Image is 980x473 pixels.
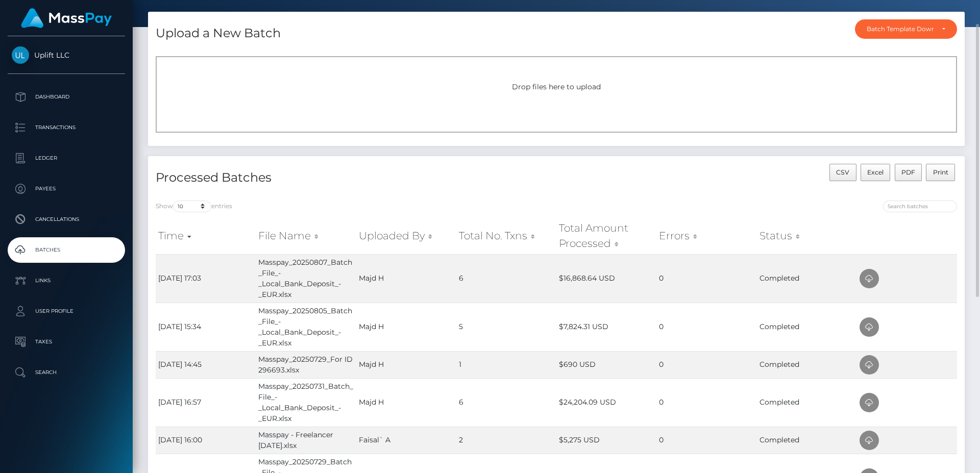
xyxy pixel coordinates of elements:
[512,82,601,91] span: Drop files here to upload
[656,427,756,454] td: 0
[12,304,121,319] p: User Profile
[12,151,121,166] p: Ledger
[855,19,957,39] button: Batch Template Download
[156,254,256,303] td: [DATE] 17:03
[8,51,125,60] span: Uplift LLC
[656,254,756,303] td: 0
[933,168,948,176] span: Print
[656,378,756,427] td: 0
[656,218,756,254] th: Errors: activate to sort column ascending
[156,201,232,212] label: Show entries
[757,218,857,254] th: Status: activate to sort column ascending
[21,8,112,28] img: MassPay Logo
[8,84,125,110] a: Dashboard
[156,169,549,187] h4: Processed Batches
[867,168,884,176] span: Excel
[556,303,656,351] td: $7,824.31 USD
[861,164,891,181] button: Excel
[8,207,125,232] a: Cancellations
[656,351,756,378] td: 0
[836,168,849,176] span: CSV
[12,334,121,350] p: Taxes
[356,218,456,254] th: Uploaded By: activate to sort column ascending
[867,25,934,33] div: Batch Template Download
[356,254,456,303] td: Majd H
[12,365,121,380] p: Search
[829,164,856,181] button: CSV
[356,378,456,427] td: Majd H
[12,46,29,64] img: Uplift LLC
[173,201,211,212] select: Showentries
[757,351,857,378] td: Completed
[356,303,456,351] td: Majd H
[8,329,125,355] a: Taxes
[556,254,656,303] td: $16,868.64 USD
[156,218,256,254] th: Time: activate to sort column ascending
[12,273,121,288] p: Links
[12,212,121,227] p: Cancellations
[556,351,656,378] td: $690 USD
[556,427,656,454] td: $5,275 USD
[8,268,125,293] a: Links
[456,303,556,351] td: 5
[356,351,456,378] td: Majd H
[656,303,756,351] td: 0
[456,254,556,303] td: 6
[8,237,125,263] a: Batches
[8,298,125,324] a: User Profile
[757,303,857,351] td: Completed
[8,145,125,171] a: Ledger
[356,427,456,454] td: Faisal` A
[456,427,556,454] td: 2
[456,351,556,378] td: 1
[256,254,356,303] td: Masspay_20250807_Batch_File_-_Local_Bank_Deposit_-_EUR.xlsx
[901,168,915,176] span: PDF
[883,201,957,212] input: Search batches
[12,242,121,258] p: Batches
[156,24,281,42] h4: Upload a New Batch
[12,120,121,135] p: Transactions
[156,378,256,427] td: [DATE] 16:57
[757,427,857,454] td: Completed
[156,351,256,378] td: [DATE] 14:45
[8,176,125,202] a: Payees
[8,115,125,140] a: Transactions
[156,303,256,351] td: [DATE] 15:34
[12,181,121,196] p: Payees
[757,254,857,303] td: Completed
[757,378,857,427] td: Completed
[256,378,356,427] td: Masspay_20250731_Batch_File_-_Local_Bank_Deposit_-_EUR.xlsx
[12,89,121,105] p: Dashboard
[556,218,656,254] th: Total Amount Processed: activate to sort column ascending
[256,303,356,351] td: Masspay_20250805_Batch_File_-_Local_Bank_Deposit_-_EUR.xlsx
[926,164,955,181] button: Print
[256,351,356,378] td: Masspay_20250729_For ID 296693.xlsx
[895,164,922,181] button: PDF
[456,378,556,427] td: 6
[256,427,356,454] td: Masspay - Freelancer [DATE].xlsx
[156,427,256,454] td: [DATE] 16:00
[456,218,556,254] th: Total No. Txns: activate to sort column ascending
[8,360,125,385] a: Search
[256,218,356,254] th: File Name: activate to sort column ascending
[556,378,656,427] td: $24,204.09 USD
